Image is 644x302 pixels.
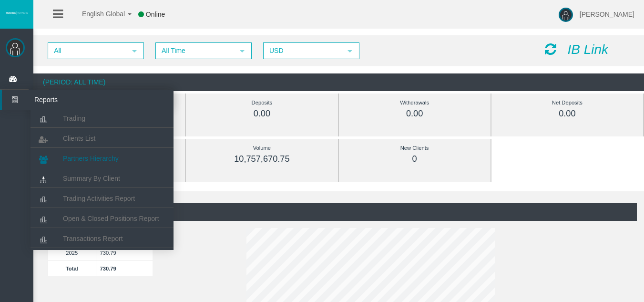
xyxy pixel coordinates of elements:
span: Reports [27,90,121,110]
a: Partners Hierarchy [31,150,174,167]
div: 0.00 [207,108,316,119]
span: All Time [156,43,234,58]
span: [PERSON_NAME] [580,10,634,18]
span: Clients List [63,135,95,142]
a: Reports [2,90,174,110]
td: 730.79 [96,260,153,276]
span: Partners Hierarchy [63,155,119,162]
div: (Period: All Time) [33,73,644,91]
div: New Clients [360,143,469,154]
div: (Period: All Time) [41,203,637,221]
span: Online [146,10,165,18]
span: All [49,43,126,58]
span: Transactions Report [63,235,123,242]
div: 0.00 [360,108,469,119]
span: English Global [70,10,125,18]
div: Withdrawals [360,97,469,108]
i: Reload Dashboard [545,42,556,56]
span: Trading [63,115,85,122]
div: 0.00 [513,108,622,119]
img: user-image [559,8,573,22]
div: 10,757,670.75 [207,154,316,165]
i: IB Link [567,42,608,57]
div: Deposits [207,97,316,108]
img: logo.svg [5,11,29,15]
span: select [346,47,354,55]
td: Total [48,260,96,276]
span: Trading Activities Report [63,195,135,202]
a: Trading Activities Report [31,190,174,207]
a: Trading [31,110,174,127]
a: Transactions Report [31,230,174,247]
div: Volume [207,143,316,154]
div: Net Deposits [513,97,622,108]
span: Summary By Client [63,175,120,182]
td: 730.79 [96,245,153,260]
span: USD [264,43,341,58]
span: select [131,47,138,55]
a: Clients List [31,130,174,147]
span: Open & Closed Positions Report [63,215,159,222]
a: Summary By Client [31,170,174,187]
td: 2025 [48,245,96,260]
span: select [238,47,246,55]
a: Open & Closed Positions Report [31,210,174,227]
div: 0 [360,154,469,165]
